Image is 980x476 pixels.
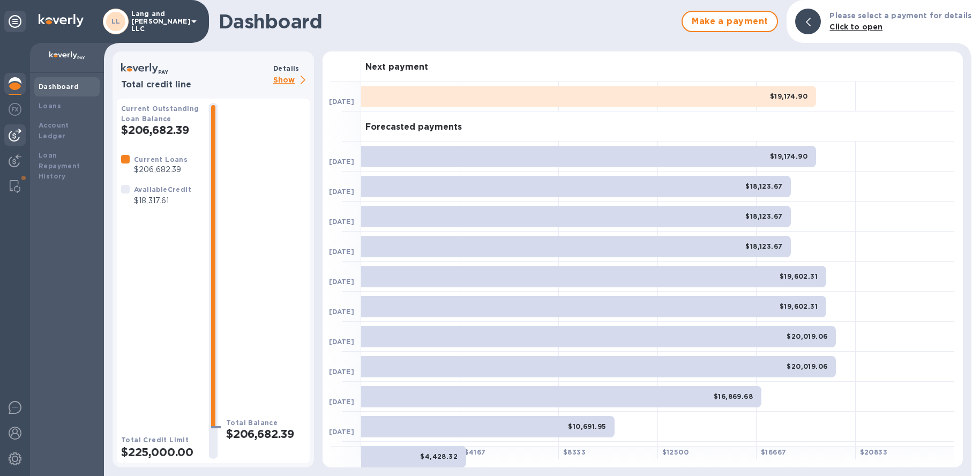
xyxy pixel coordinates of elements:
p: $18,317.61 [134,195,191,206]
b: Current Outstanding Loan Balance [121,105,199,123]
b: $ 12500 [662,448,689,456]
h3: Forecasted payments [365,122,462,132]
b: Loan Repayment History [39,151,80,181]
b: [DATE] [329,338,354,346]
b: Click to open [829,23,882,31]
button: Make a payment [682,11,778,32]
span: Make a payment [691,15,768,28]
p: Show [273,74,310,87]
b: $19,174.90 [770,92,807,100]
b: $10,691.95 [568,422,606,430]
b: Details [273,64,300,72]
b: Current Loans [134,155,188,163]
h3: Next payment [365,62,428,72]
b: [DATE] [329,278,354,286]
b: [DATE] [329,398,354,406]
b: $19,602.31 [780,302,818,310]
b: $18,123.67 [745,242,782,250]
p: $206,682.39 [134,164,188,175]
b: $18,123.67 [745,212,782,220]
h2: $225,000.00 [121,445,200,459]
div: Unpin categories [4,11,26,32]
b: [DATE] [329,428,354,436]
b: Total Balance [226,419,278,427]
b: $19,174.90 [770,152,807,160]
b: Loans [39,102,61,110]
h2: $206,682.39 [121,123,200,137]
b: [DATE] [329,308,354,316]
b: $20,019.06 [787,332,827,340]
b: $19,602.31 [780,272,818,280]
img: Foreign exchange [9,103,21,116]
b: [DATE] [329,368,354,376]
b: Dashboard [39,83,79,91]
b: Total Credit Limit [121,436,189,444]
b: LL [111,17,121,25]
h2: $206,682.39 [226,427,305,441]
img: Logo [39,14,84,27]
b: $18,123.67 [745,182,782,190]
p: Lang and [PERSON_NAME] LLC [131,10,185,33]
b: [DATE] [329,158,354,166]
b: $ 4167 [465,448,486,456]
b: $ 20833 [860,448,887,456]
b: $20,019.06 [787,362,827,370]
h1: Dashboard [219,10,676,33]
b: $16,869.68 [714,392,753,400]
b: $ 16667 [761,448,786,456]
b: $4,428.32 [420,452,458,460]
b: [DATE] [329,218,354,226]
b: [DATE] [329,248,354,256]
b: [DATE] [329,188,354,196]
b: Account Ledger [39,121,69,140]
b: $ 8333 [563,448,586,456]
h3: Total credit line [121,80,269,90]
b: Available Credit [134,185,191,194]
b: Please select a payment for details [829,11,971,20]
b: [DATE] [329,98,354,106]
